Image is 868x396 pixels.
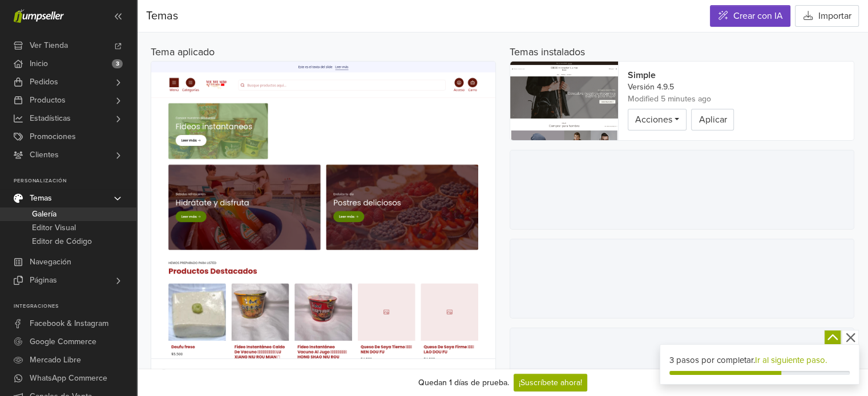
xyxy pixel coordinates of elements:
span: WhatsApp Commerce [30,369,107,387]
span: Estadísticas [30,109,71,128]
span: Temas [30,189,52,207]
div: 3 pasos por completar. [669,354,850,367]
a: Acciones [628,109,687,130]
h5: Tema aplicado [151,46,496,59]
h5: Temas instalados [510,46,585,59]
span: Editor Visual [32,221,76,235]
span: Promociones [30,128,76,146]
p: Integraciones [14,303,136,310]
span: Versión 4.9.5 [628,83,674,91]
span: Clientes [30,146,59,164]
button: Importar [795,5,859,27]
div: Quedan 1 días de prueba. [418,377,509,389]
button: Aplicar [691,109,734,130]
a: ¡Suscríbete ahora! [514,374,587,391]
span: Google Commerce [30,333,96,351]
span: Temas [146,9,178,23]
span: Galería [32,207,56,221]
a: Ir al siguiente paso. [755,355,827,365]
p: Personalización [14,178,136,185]
span: Editor de Código [32,235,92,248]
span: Productos [30,91,66,109]
span: Inicio [30,55,48,73]
span: Páginas [30,271,57,289]
span: Navegación [30,253,71,271]
a: Crear con IA [710,5,790,27]
span: Grocery [160,368,217,377]
span: 2025-08-11 20:17 [628,95,711,103]
span: Facebook & Instagram [30,315,108,333]
span: Simple [628,71,656,80]
span: 3 [112,59,123,68]
span: Mercado Libre [30,351,81,369]
span: Ver Tienda [30,36,68,55]
span: Pedidos [30,73,58,91]
img: Marcador de posición de tema Simple: una representación visual de una imagen de marcador de posic... [510,62,619,140]
span: Acciones [635,114,672,125]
